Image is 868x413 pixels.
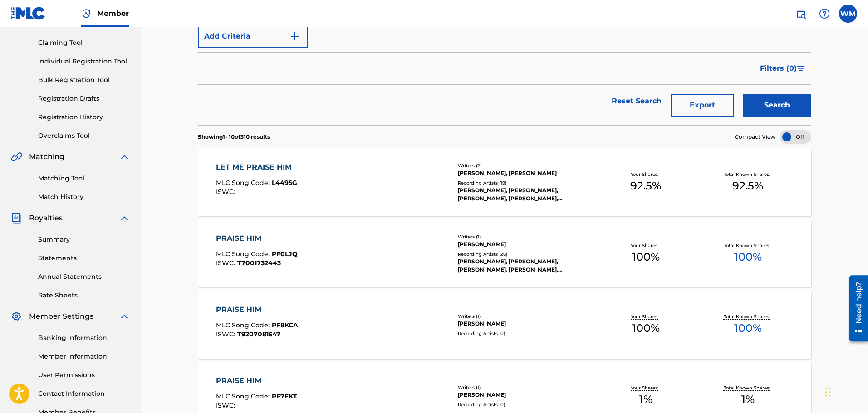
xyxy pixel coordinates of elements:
div: Writers ( 1 ) [458,313,595,320]
div: [PERSON_NAME] [458,320,595,328]
img: Member Settings [11,311,22,322]
div: Writers ( 1 ) [458,384,595,391]
a: Overclaims Tool [38,131,130,141]
a: Claiming Tool [38,38,130,48]
span: Compact View [735,133,775,141]
span: ISWC : [216,401,237,409]
p: Total Known Shares: [724,171,772,178]
p: Showing 1 - 10 of 310 results [198,133,270,141]
span: 100 % [632,249,660,265]
span: 100 % [734,320,762,336]
span: Member [97,8,129,19]
img: expand [119,151,130,162]
a: LET ME PRAISE HIMMLC Song Code:L4495GISWC:Writers (2)[PERSON_NAME], [PERSON_NAME]Recording Artist... [198,148,811,216]
p: Your Shares: [631,384,661,391]
img: MLC Logo [11,7,46,20]
a: Individual Registration Tool [38,57,130,66]
span: Royalties [29,213,63,224]
span: 100 % [734,249,762,265]
span: T9207081547 [237,330,280,338]
div: Writers ( 2 ) [458,162,595,169]
span: Member Settings [29,311,93,322]
button: Filters (0) [755,57,811,80]
p: Your Shares: [631,313,661,320]
span: Matching [29,151,64,162]
a: Annual Statements [38,272,130,282]
div: Recording Artists ( 0 ) [458,330,595,337]
span: MLC Song Code : [216,321,272,329]
span: Filters ( 0 ) [760,63,797,74]
img: expand [119,213,130,224]
a: Statements [38,253,130,263]
img: search [795,8,806,19]
div: [PERSON_NAME] [458,391,595,399]
div: PRAISE HIM [216,233,298,244]
a: Banking Information [38,333,130,343]
span: MLC Song Code : [216,392,272,400]
img: expand [119,311,130,322]
div: User Menu [839,5,857,23]
a: Contact Information [38,389,130,398]
img: Royalties [11,213,22,224]
span: ISWC : [216,259,237,267]
a: Member Information [38,352,130,361]
span: PF8KCA [272,321,298,329]
span: MLC Song Code : [216,250,272,258]
div: [PERSON_NAME], [PERSON_NAME], [PERSON_NAME], [PERSON_NAME], [PERSON_NAME] [458,258,595,274]
div: [PERSON_NAME], [PERSON_NAME] [458,169,595,177]
a: User Permissions [38,370,130,380]
span: T7001732443 [237,259,281,267]
span: 92.5 % [732,178,763,194]
a: Public Search [792,5,810,23]
p: Total Known Shares: [724,242,772,249]
span: L4495G [272,179,297,187]
img: Top Rightsholder [81,8,92,19]
span: 100 % [632,320,660,336]
a: Rate Sheets [38,291,130,300]
div: Recording Artists ( 0 ) [458,401,595,408]
p: Your Shares: [631,242,661,249]
span: 1 % [741,391,755,408]
span: ISWC : [216,188,237,196]
div: Drag [825,379,831,406]
div: Recording Artists ( 26 ) [458,251,595,258]
img: filter [797,66,805,71]
div: LET ME PRAISE HIM [216,162,297,173]
a: Registration History [38,112,130,122]
div: [PERSON_NAME], [PERSON_NAME], [PERSON_NAME], [PERSON_NAME], [PERSON_NAME] [458,186,595,203]
iframe: Resource Center [843,272,868,345]
span: 1 % [639,391,652,408]
a: Summary [38,235,130,244]
div: PRAISE HIM [216,375,297,386]
span: PF0LJQ [272,250,298,258]
img: 9d2ae6d4665cec9f34b9.svg [289,31,300,42]
img: help [819,8,830,19]
p: Total Known Shares: [724,313,772,320]
button: Add Criteria [198,25,308,48]
span: ISWC : [216,330,237,338]
button: Export [671,94,734,117]
a: PRAISE HIMMLC Song Code:PF0LJQISWC:T7001732443Writers (1)[PERSON_NAME]Recording Artists (26)[PERS... [198,219,811,287]
div: Recording Artists ( 19 ) [458,180,595,186]
a: Match History [38,192,130,202]
span: PF7FKT [272,392,297,400]
iframe: Chat Widget [823,369,868,413]
p: Your Shares: [631,171,661,178]
span: MLC Song Code : [216,179,272,187]
a: Registration Drafts [38,94,130,103]
a: Bulk Registration Tool [38,75,130,85]
div: PRAISE HIM [216,304,298,315]
span: 92.5 % [630,178,661,194]
a: PRAISE HIMMLC Song Code:PF8KCAISWC:T9207081547Writers (1)[PERSON_NAME]Recording Artists (0)Your S... [198,291,811,359]
div: Writers ( 1 ) [458,233,595,240]
div: Help [815,5,834,23]
p: Total Known Shares: [724,384,772,391]
a: Reset Search [607,91,666,111]
div: [PERSON_NAME] [458,240,595,248]
a: Matching Tool [38,174,130,183]
button: Search [743,94,811,117]
img: Matching [11,151,22,162]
